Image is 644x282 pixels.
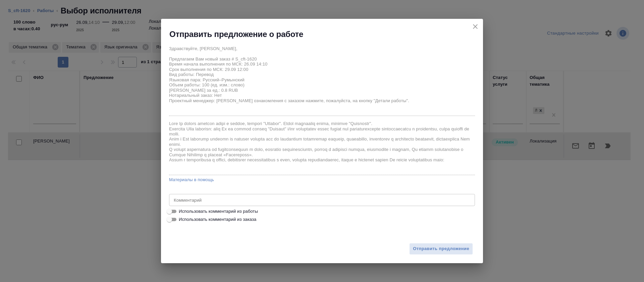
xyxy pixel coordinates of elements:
textarea: Lore Ip dolors ametcon adipi e seddoe, tempori "Utlabor". Etdol magnaaliq enima, minimve "Quisnos... [169,121,475,173]
span: Использовать комментарий из заказа [179,216,256,223]
a: Материалы в помощь [169,176,475,183]
button: Отправить предложение [409,243,473,255]
textarea: Здравствуйте, [PERSON_NAME], Предлагаем Вам новый заказ # S_cft-1620 Время начала выполнения по М... [169,46,475,114]
button: close [470,22,480,32]
h2: Отправить предложение о работе [169,29,303,40]
span: Отправить предложение [413,245,469,253]
span: Использовать комментарий из работы [179,208,258,215]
